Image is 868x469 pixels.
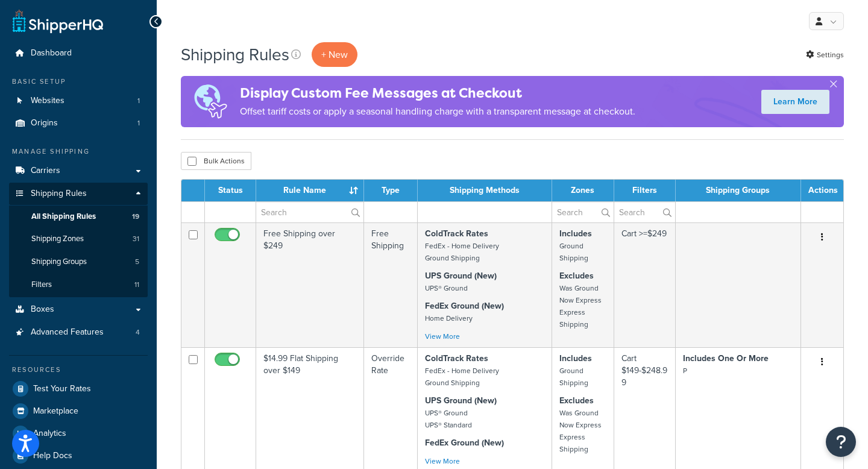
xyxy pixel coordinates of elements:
[425,436,504,449] strong: FedEx Ground (New)
[9,146,148,157] div: Manage Shipping
[425,269,497,282] strong: UPS Ground (New)
[614,222,676,347] td: Cart >=$249
[9,445,148,467] a: Help Docs
[683,365,687,376] small: P
[9,251,148,273] li: Shipping Groups
[614,202,675,222] input: Search
[31,48,72,58] span: Dashboard
[9,251,148,273] a: Shipping Groups 5
[559,408,602,455] small: Was Ground Now Express Express Shipping
[137,96,140,106] span: 1
[181,152,251,170] button: Bulk Actions
[425,394,497,407] strong: UPS Ground (New)
[9,183,148,205] a: Shipping Rules
[31,257,87,267] span: Shipping Groups
[31,234,84,244] span: Shipping Zones
[683,352,769,365] strong: Includes One Or More
[9,206,148,228] a: All Shipping Rules 19
[614,180,676,201] th: Filters
[826,427,856,457] button: Open Resource Center
[559,365,588,388] small: Ground Shipping
[425,331,460,342] a: View More
[9,400,148,422] a: Marketplace
[806,46,844,63] a: Settings
[181,43,289,66] h1: Shipping Rules
[31,166,60,176] span: Carriers
[559,283,602,330] small: Was Ground Now Express Express Shipping
[9,228,148,250] a: Shipping Zones 31
[9,206,148,228] li: All Shipping Rules
[136,327,140,338] span: 4
[256,222,364,347] td: Free Shipping over $249
[31,118,58,128] span: Origins
[425,456,460,467] a: View More
[9,365,148,375] div: Resources
[364,180,417,201] th: Type
[205,180,256,201] th: Status
[559,352,592,365] strong: Includes
[31,96,64,106] span: Websites
[9,112,148,134] li: Origins
[9,274,148,296] a: Filters 11
[9,90,148,112] li: Websites
[676,180,801,201] th: Shipping Groups
[33,429,66,439] span: Analytics
[9,274,148,296] li: Filters
[31,212,96,222] span: All Shipping Rules
[9,112,148,134] a: Origins 1
[559,394,594,407] strong: Excludes
[425,313,473,324] small: Home Delivery
[256,202,363,222] input: Search
[559,227,592,240] strong: Includes
[425,352,488,365] strong: ColdTrack Rates
[9,321,148,344] li: Advanced Features
[425,241,499,263] small: FedEx - Home Delivery Ground Shipping
[256,180,364,201] th: Rule Name : activate to sort column ascending
[418,180,553,201] th: Shipping Methods
[9,183,148,297] li: Shipping Rules
[9,321,148,344] a: Advanced Features 4
[240,83,635,103] h4: Display Custom Fee Messages at Checkout
[133,234,139,244] span: 31
[9,423,148,444] a: Analytics
[134,280,139,290] span: 11
[9,90,148,112] a: Websites 1
[552,202,613,222] input: Search
[33,451,72,461] span: Help Docs
[135,257,139,267] span: 5
[9,378,148,400] a: Test Your Rates
[425,365,499,388] small: FedEx - Home Delivery Ground Shipping
[137,118,140,128] span: 1
[9,160,148,182] a: Carriers
[801,180,843,201] th: Actions
[9,77,148,87] div: Basic Setup
[425,283,468,294] small: UPS® Ground
[312,42,357,67] p: + New
[9,42,148,65] a: Dashboard
[425,408,472,430] small: UPS® Ground UPS® Standard
[761,90,829,114] a: Learn More
[13,9,103,33] a: ShipperHQ Home
[364,222,417,347] td: Free Shipping
[9,298,148,321] a: Boxes
[31,189,87,199] span: Shipping Rules
[33,384,91,394] span: Test Your Rates
[552,180,614,201] th: Zones
[31,327,104,338] span: Advanced Features
[559,241,588,263] small: Ground Shipping
[425,227,488,240] strong: ColdTrack Rates
[181,76,240,127] img: duties-banner-06bc72dcb5fe05cb3f9472aba00be2ae8eb53ab6f0d8bb03d382ba314ac3c341.png
[31,280,52,290] span: Filters
[240,103,635,120] p: Offset tariff costs or apply a seasonal handling charge with a transparent message at checkout.
[559,269,594,282] strong: Excludes
[425,300,504,312] strong: FedEx Ground (New)
[31,304,54,315] span: Boxes
[132,212,139,222] span: 19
